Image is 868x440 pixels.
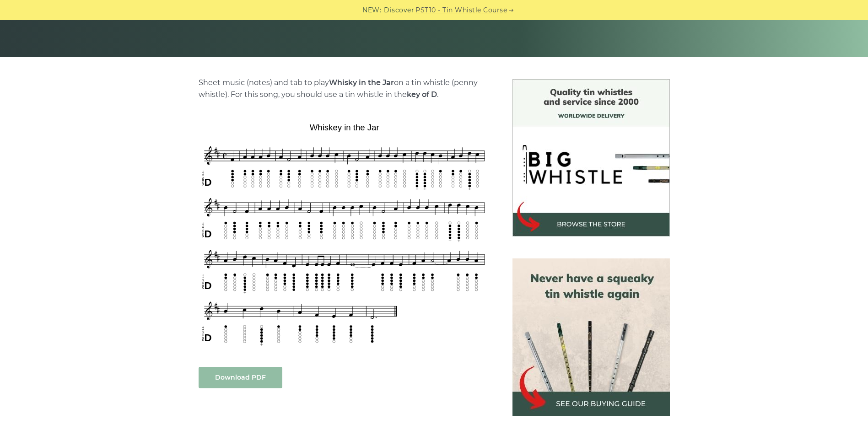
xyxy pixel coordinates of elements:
[415,5,507,16] a: PST10 - Tin Whistle Course
[199,119,491,348] img: Whiskey in the Jar Tin Whistle Tab & Sheet Music
[512,258,670,416] img: tin whistle buying guide
[199,367,282,388] a: Download PDF
[362,5,381,16] span: NEW:
[199,77,491,101] p: Sheet music (notes) and tab to play on a tin whistle (penny whistle). For this song, you should u...
[329,78,394,87] strong: Whisky in the Jar
[384,5,414,16] span: Discover
[407,90,437,99] strong: key of D
[512,79,670,236] img: BigWhistle Tin Whistle Store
